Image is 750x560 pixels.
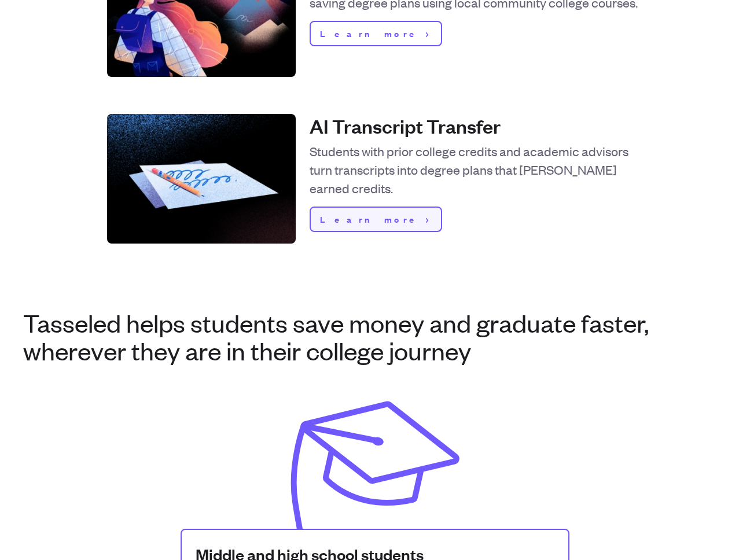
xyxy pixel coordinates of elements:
[310,207,442,232] a: Learn more
[23,308,727,364] h3: Tasseled helps students save money and graduate faster, wherever they are in their college journey
[320,27,421,40] span: Learn more
[310,114,643,137] h4: AI Transcript Transfer
[320,212,421,226] span: Learn more
[310,21,442,46] a: Learn more
[107,114,296,244] img: AI Transcript Transfer
[310,142,643,197] p: Students with prior college credits and academic advisors turn transcripts into degree plans that...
